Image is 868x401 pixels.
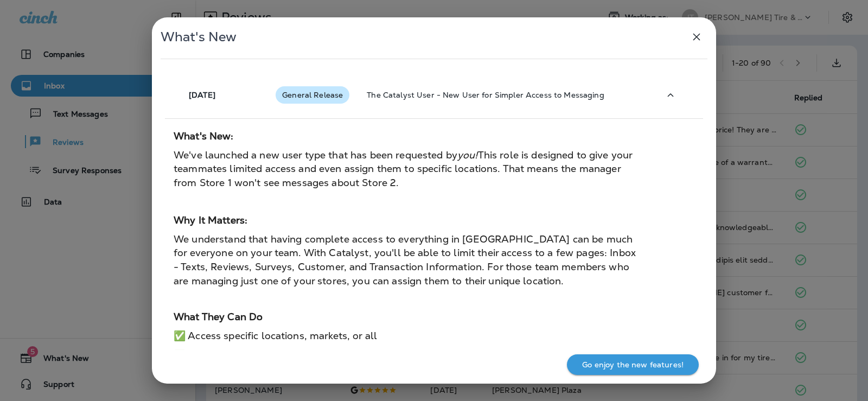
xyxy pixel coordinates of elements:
strong: What They Can Do [174,310,263,323]
span: We've launched a new user type that has been requested by [174,149,457,161]
span: This role is designed to give your teammates limited access and even assign them to specific loca... [174,149,632,189]
p: The Catalyst User - New User for Simpler Access to Messaging [367,91,642,99]
p: Go enjoy the new features! [582,360,684,369]
p: [DATE] [189,91,215,99]
span: What's New [161,29,237,45]
span: ✅ Access specific locations, markets, or all [174,329,377,342]
span: We understand that having complete access to everything in [GEOGRAPHIC_DATA] can be much for ever... [174,233,636,287]
button: Go enjoy the new features! [567,354,699,375]
span: General Release [276,91,349,99]
strong: Why It Matters: [174,214,247,226]
em: you! [457,149,478,161]
span: ✅ View & reply to text messages [174,349,330,361]
strong: What's New: [174,130,234,142]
